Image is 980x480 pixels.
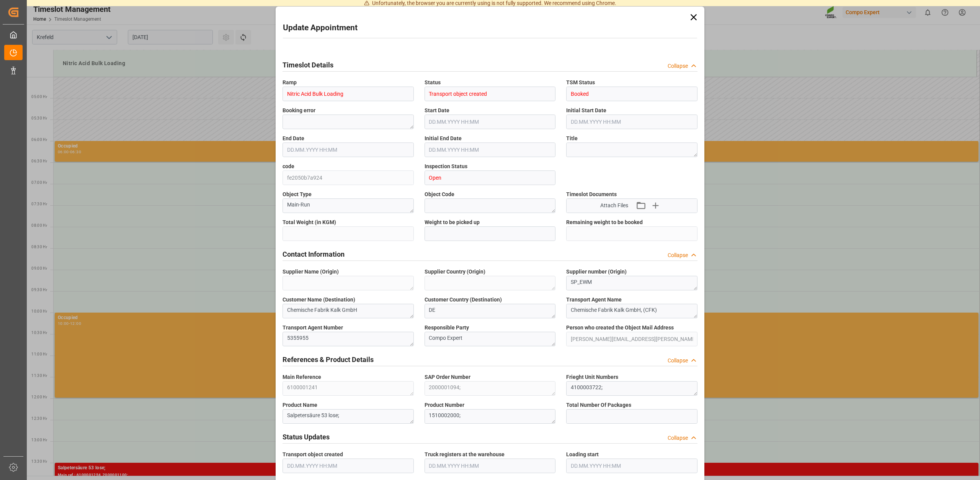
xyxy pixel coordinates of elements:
[566,401,631,409] span: Total Number Of Packages
[283,190,312,198] span: Object Type
[425,218,480,226] span: Weight to be picked up
[425,87,556,101] input: Type to search/select
[566,218,643,226] span: Remaining weight to be booked
[566,373,618,381] span: Frieght Unit Numbers
[566,296,622,304] span: Transport Agent Name
[425,79,441,87] span: Status
[566,115,697,129] input: DD.MM.YYYY HH:MM
[566,268,627,276] span: Supplier number (Origin)
[566,451,599,459] span: Loading start
[668,434,688,442] div: Collapse
[283,249,345,259] h2: Contact Information
[425,143,556,157] input: DD.MM.YYYY HH:MM
[566,79,595,87] span: TSM Status
[425,106,449,115] span: Start Date
[668,62,688,70] div: Collapse
[283,134,304,143] span: End Date
[425,324,469,332] span: Responsible Party
[283,354,374,365] h2: References & Product Details
[668,251,688,259] div: Collapse
[283,432,330,442] h2: Status Updates
[425,296,502,304] span: Customer Country (Destination)
[425,134,462,143] span: Initial End Date
[566,106,606,115] span: Initial Start Date
[425,190,454,198] span: Object Code
[283,143,414,157] input: DD.MM.YYYY HH:MM
[425,162,467,170] span: Inspection Status
[283,296,355,304] span: Customer Name (Destination)
[425,373,470,381] span: SAP Order Number
[283,60,333,70] h2: Timeslot Details
[283,373,321,381] span: Main Reference
[283,451,343,459] span: Transport object created
[283,162,294,170] span: code
[283,22,358,34] h2: Update Appointment
[283,87,414,101] input: Type to search/select
[283,401,317,409] span: Product Name
[283,324,343,332] span: Transport Agent Number
[566,324,674,332] span: Person who created the Object Mail Address
[600,202,628,210] span: Attach Files
[283,459,414,473] input: DD.MM.YYYY HH:MM
[425,451,505,459] span: Truck registers at the warehouse
[425,459,556,473] input: DD.MM.YYYY HH:MM
[283,268,339,276] span: Supplier Name (Origin)
[566,459,697,473] input: DD.MM.YYYY HH:MM
[566,190,617,198] span: Timeslot Documents
[566,134,578,143] span: Title
[425,115,556,129] input: DD.MM.YYYY HH:MM
[425,268,485,276] span: Supplier Country (Origin)
[283,218,336,226] span: Total Weight (in KGM)
[668,357,688,365] div: Collapse
[283,79,297,87] span: Ramp
[425,401,464,409] span: Product Number
[283,106,315,115] span: Booking error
